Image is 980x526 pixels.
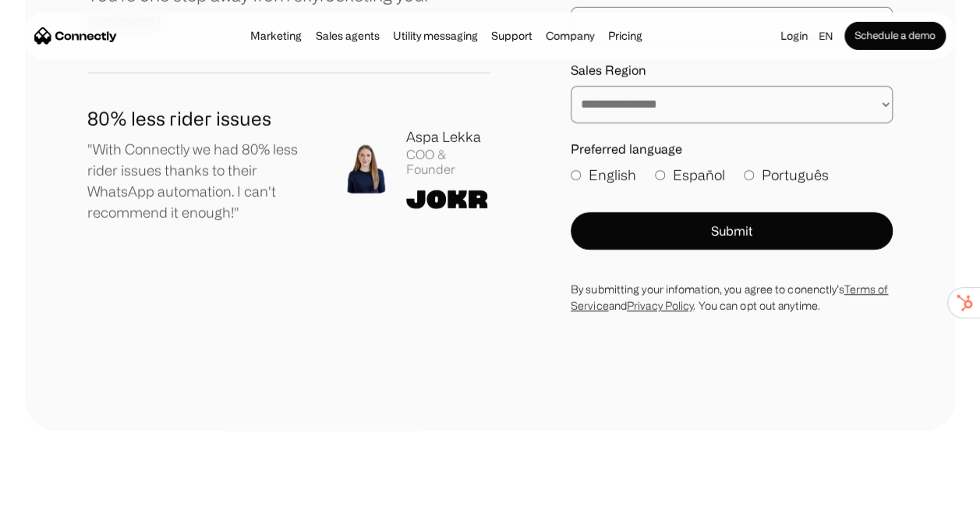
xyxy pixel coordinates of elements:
[87,105,316,133] h1: 80% less rider issues
[486,30,537,42] a: Support
[406,147,490,177] div: COO & Founder
[34,24,117,48] a: home
[546,25,594,47] div: Company
[744,165,829,186] label: Português
[571,142,893,157] label: Preferred language
[406,126,490,147] div: Aspa Lekka
[310,30,384,42] a: Sales agents
[655,170,665,180] input: Español
[388,30,483,42] a: Utility messaging
[776,25,812,47] a: Login
[655,165,725,186] label: Español
[541,25,599,47] div: Company
[571,165,636,186] label: English
[744,170,754,180] input: Português
[844,22,946,50] a: Schedule a demo
[812,25,844,47] div: en
[819,25,833,47] div: en
[571,212,893,250] button: Submit
[571,281,893,314] div: By submitting your infomation, you agree to conenctly’s and . You can opt out anytime.
[603,30,647,42] a: Pricing
[31,499,94,521] ul: Language list
[246,30,306,42] a: Marketing
[627,300,693,311] a: Privacy Policy
[571,63,893,78] label: Sales Region
[87,139,316,223] p: "With Connectly we had 80% less rider issues thanks to their WhatsApp automation. I can't recomme...
[16,497,94,521] aside: Language selected: English
[571,170,581,180] input: English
